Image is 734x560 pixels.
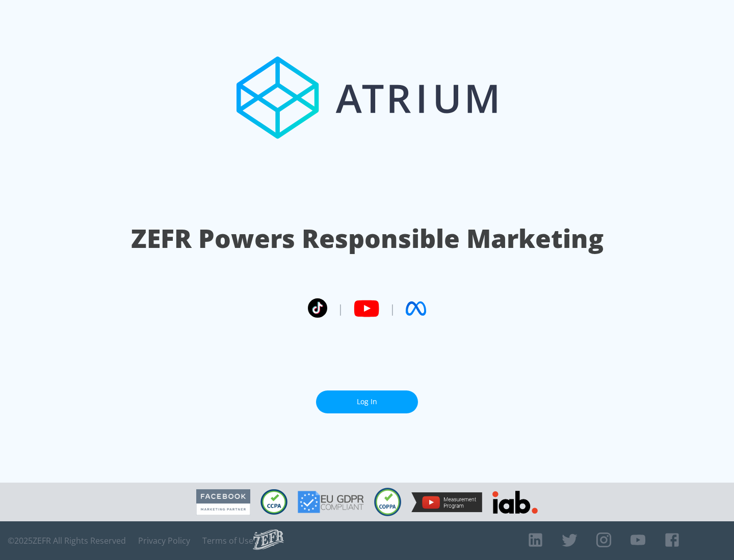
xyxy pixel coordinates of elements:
img: COPPA Compliant [374,488,401,516]
img: GDPR Compliant [298,491,364,513]
h1: ZEFR Powers Responsible Marketing [131,221,604,256]
img: CCPA Compliant [260,489,287,515]
span: | [337,301,344,316]
img: YouTube Measurement Program [411,492,482,512]
a: Terms of Use [202,536,253,546]
img: Facebook Marketing Partner [196,489,250,515]
a: Log In [316,390,418,413]
span: © 2025 ZEFR All Rights Reserved [8,536,126,546]
a: Privacy Policy [138,536,190,546]
img: IAB [492,491,538,514]
span: | [389,301,396,316]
